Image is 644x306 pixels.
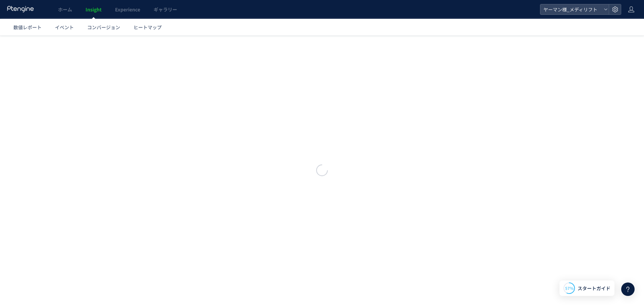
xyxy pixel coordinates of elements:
span: スタートガイド [578,285,610,292]
span: ギャラリー [154,6,177,13]
span: イベント [55,24,74,31]
span: ホーム [58,6,72,13]
span: 数値レポート [13,24,42,31]
span: Insight [86,6,102,13]
span: ヒートマップ [133,24,162,31]
span: Experience [115,6,140,13]
span: ヤーマン様_メディリフト [541,4,601,14]
span: コンバージョン [87,24,120,31]
span: 57% [565,285,574,291]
